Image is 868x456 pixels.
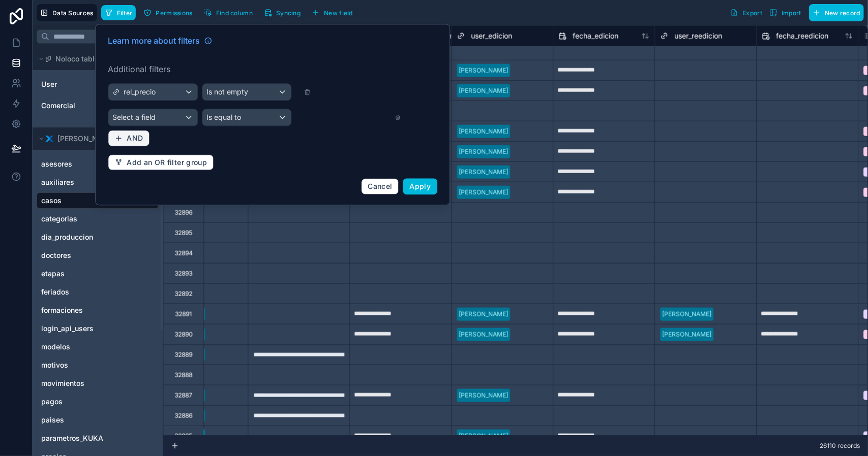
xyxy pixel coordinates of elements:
a: formaciones [41,305,134,315]
span: motivos [41,360,68,370]
span: user_edicion [471,31,512,41]
span: fecha_edicion [573,31,618,41]
div: Comercial [37,97,159,114]
div: etapas [37,266,159,282]
div: formaciones [37,302,159,318]
div: [PERSON_NAME] [459,330,508,339]
div: 32886 [174,412,192,420]
a: User [41,79,124,89]
span: New field [324,9,353,17]
label: Additional filters [108,63,437,75]
a: categorias [41,214,134,224]
button: Find column [200,5,256,20]
button: Select a field [108,109,198,126]
a: dia_produccion [41,232,134,242]
div: asesores [37,156,159,172]
span: feriados [41,287,69,297]
div: 32895 [174,229,192,237]
div: 32891 [175,310,192,318]
span: asesores [41,159,72,169]
button: Xano logo[PERSON_NAME] [37,132,144,146]
span: dia_produccion [41,232,93,242]
a: parametros_KUKA [41,433,134,443]
span: Syncing [276,9,301,17]
div: movimientos [37,375,159,392]
span: Import [782,9,801,17]
div: 32885 [174,432,192,440]
span: User [41,79,57,89]
div: feriados [37,284,159,300]
div: [PERSON_NAME] [459,86,508,95]
div: [PERSON_NAME] [459,391,508,400]
div: categorias [37,211,159,227]
button: New field [308,5,356,20]
div: 32896 [174,209,192,217]
a: login_api_users [41,323,134,334]
span: Find column [216,9,253,17]
a: Comercial [41,101,124,111]
button: rel_precio [108,83,198,101]
span: New record [825,9,860,17]
div: User [37,76,159,92]
a: Learn more about filters [108,35,212,47]
div: [PERSON_NAME] [662,310,711,319]
a: casos [41,196,134,206]
span: [PERSON_NAME] [57,134,116,144]
div: casos [37,192,159,209]
div: motivos [37,357,159,373]
div: [PERSON_NAME] [459,432,508,441]
div: doctores [37,247,159,264]
a: doctores [41,250,134,260]
button: Data Sources [37,4,97,21]
img: Xano logo [45,135,53,143]
div: [PERSON_NAME] [459,127,508,136]
span: auxiliares [41,177,74,187]
span: Filter [117,9,133,17]
button: Is equal to [202,109,292,126]
a: paises [41,415,134,425]
span: casos [41,196,62,206]
button: Noloco tables [37,52,153,66]
div: [PERSON_NAME] [459,188,508,197]
a: asesores [41,159,134,169]
a: feriados [41,287,134,297]
span: etapas [41,269,65,279]
div: auxiliares [37,174,159,190]
a: movimientos [41,378,134,388]
span: login_api_users [41,323,94,334]
div: parametros_KUKA [37,430,159,446]
div: dia_produccion [37,229,159,245]
span: categorias [41,214,77,224]
span: Add an OR filter group [127,158,207,167]
span: Data Sources [52,9,94,17]
a: Syncing [260,5,308,20]
span: user_reedicion [674,31,722,41]
div: [PERSON_NAME] [459,66,508,75]
a: modelos [41,342,134,352]
button: AND [108,130,149,146]
button: Apply [403,178,438,194]
div: modelos [37,339,159,355]
span: fecha_reedicion [776,31,828,41]
a: pagos [41,397,134,407]
div: [PERSON_NAME] [459,147,508,156]
a: Permissions [140,5,200,20]
button: Cancel [361,178,399,194]
span: formaciones [41,305,83,315]
span: pagos [41,397,63,407]
a: motivos [41,360,134,370]
div: [PERSON_NAME] [459,310,508,319]
div: paises [37,412,159,428]
div: [PERSON_NAME] [459,168,508,177]
div: pagos [37,394,159,410]
div: 32887 [174,392,192,400]
span: modelos [41,342,70,352]
a: New record [805,4,864,21]
span: Comercial [41,101,75,111]
span: Noloco tables [55,54,103,64]
button: Permissions [140,5,196,20]
div: 32892 [174,290,192,298]
button: Filter [101,5,136,20]
span: Learn more about filters [108,35,200,47]
div: 32888 [174,371,192,379]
